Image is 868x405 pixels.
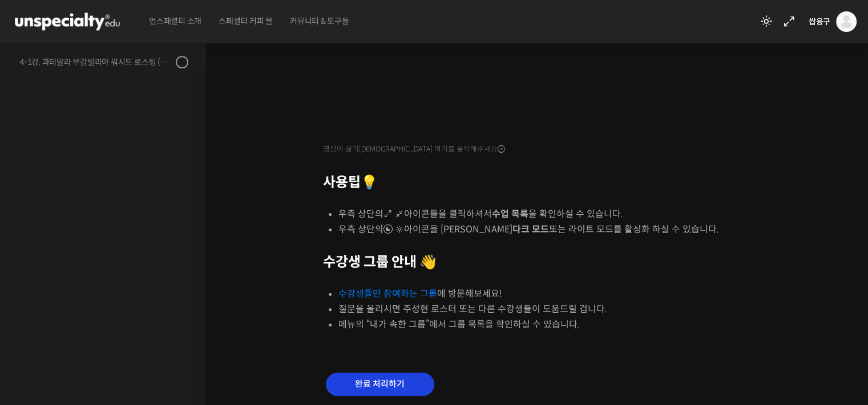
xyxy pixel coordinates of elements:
a: 설정 [147,310,219,339]
span: 영상이 끊기[DEMOGRAPHIC_DATA] 여기를 클릭해주세요 [323,145,505,154]
strong: 수강생 그룹 안내 👋 [323,253,437,271]
li: 우측 상단의 아이콘을 [PERSON_NAME] 또는 라이트 모드를 활성화 하실 수 있습니다. [338,222,757,237]
b: 수업 목록 [492,208,528,220]
span: 대화 [104,328,118,337]
span: 홈 [36,328,43,337]
strong: 💡 [361,174,378,191]
li: 메뉴의 “내가 속한 그룹”에서 그룹 목록을 확인하실 수 있습니다. [338,317,757,332]
div: 4-1강. 과테말라 부감빌리아 워시드 로스팅 (라이트/미디움/다크) [19,56,172,68]
span: 쌉융구 [809,17,830,27]
li: 우측 상단의 아이콘들을 클릭하셔서 을 확인하실 수 있습니다. [338,206,757,222]
a: 수강생들만 참여하는 그룹 [338,288,437,300]
li: 질문을 올리시면 주성현 로스터 또는 다른 수강생들이 도움드릴 겁니다. [338,301,757,317]
li: 에 방문해보세요! [338,286,757,301]
input: 완료 처리하기 [326,373,434,396]
a: 홈 [3,310,75,339]
span: 설정 [176,328,190,337]
a: 대화 [75,310,147,339]
strong: 사용팁 [323,174,378,191]
b: 다크 모드 [512,223,549,235]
